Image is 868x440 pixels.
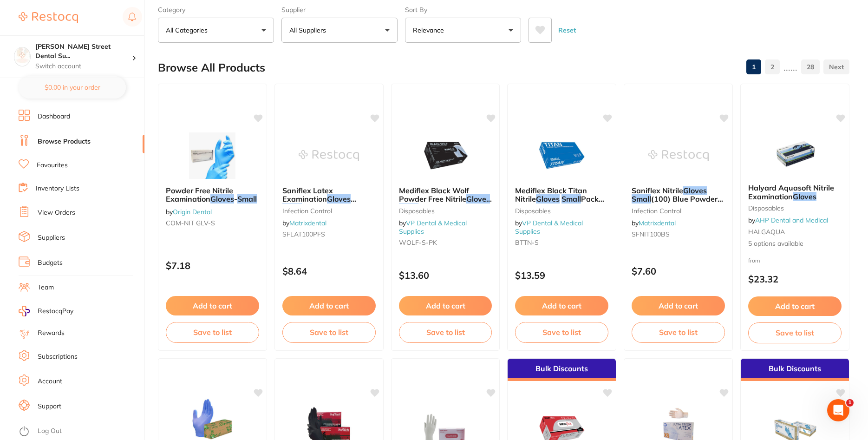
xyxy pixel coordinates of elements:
span: Mediflex Black Titan Nitrile [515,186,587,204]
span: 5 options available [748,239,842,249]
span: BTTN-S [515,238,539,247]
a: Favourites [37,161,68,170]
span: by [399,219,467,236]
a: Suppliers [38,233,65,243]
small: disposables [515,207,608,215]
span: Mediflex Black Wolf Powder Free Nitrile [399,186,469,204]
span: (100) Powder Free [302,203,368,212]
button: Add to cart [632,296,725,315]
span: by [282,219,326,227]
button: Save to list [166,322,259,342]
em: Gloves [683,186,707,195]
a: Restocq Logo [19,7,78,28]
button: Save to list [748,322,842,343]
span: from [748,257,760,264]
a: RestocqPay [19,306,73,316]
a: Budgets [38,258,63,268]
h4: Dawson Street Dental Surgery [35,42,132,60]
img: Saniflex Latex Examination Gloves Small (100) Powder Free [299,132,359,179]
button: Add to cart [515,296,608,315]
img: RestocqPay [19,306,30,316]
div: Bulk Discounts [508,359,616,381]
em: Small [282,203,302,212]
b: Saniflex Latex Examination Gloves Small (100) Powder Free [282,186,376,204]
span: Halyard Aquasoft Nitrile Examination [748,183,834,201]
a: VP Dental & Medical Supplies [515,219,583,236]
img: Dawson Street Dental Surgery [14,47,30,63]
button: Add to cart [282,296,376,315]
span: (100) Blue Powder Free [632,194,723,212]
a: Subscriptions [38,352,78,361]
span: 1 [846,399,854,407]
span: Pack Of 100 [418,203,463,212]
em: Gloves [793,192,816,201]
img: Mediflex Black Wolf Powder Free Nitrile Gloves Small Pack Of 100 [415,132,476,179]
p: $7.18 [166,260,259,271]
button: All Categories [158,18,274,43]
span: by [166,208,212,216]
em: Small [237,194,257,204]
p: Relevance [413,26,448,35]
span: HALGAQUA [748,228,785,236]
em: Gloves [327,194,351,204]
a: Browse Products [38,137,91,146]
button: Relevance [405,18,521,43]
button: Add to cart [399,296,492,315]
a: Team [38,283,54,292]
img: Saniflex Nitrile Gloves Small (100) Blue Powder Free [648,132,709,179]
a: View Orders [38,208,75,217]
em: Gloves [210,194,234,204]
span: Saniflex Nitrile [632,186,683,195]
iframe: Intercom live chat [827,399,849,421]
label: Category [158,6,274,14]
button: Save to list [515,322,608,342]
span: COM-NIT GLV-S [166,219,215,227]
p: Switch account [35,62,132,71]
p: $8.64 [282,266,376,276]
a: AHP Dental and Medical [755,216,828,224]
a: Account [38,377,62,386]
em: Gloves [536,194,560,204]
span: by [748,216,828,224]
b: Halyard Aquasoft Nitrile Examination Gloves [748,184,842,201]
button: All Suppliers [281,18,398,43]
em: Small [632,194,651,204]
p: All Categories [166,26,211,35]
a: Support [38,402,61,411]
span: SFLAT100PFS [282,230,325,238]
button: Save to list [632,322,725,342]
b: Powder Free Nitrile Examination Gloves - Small [166,186,259,204]
label: Sort By [405,6,521,14]
span: Powder Free Nitrile Examination [166,186,233,204]
img: Powder Free Nitrile Examination Gloves - Small [182,132,242,179]
p: $13.60 [399,270,492,281]
a: Dashboard [38,112,70,121]
button: Reset [555,18,579,43]
small: infection control [632,207,725,215]
label: Supplier [281,6,398,14]
p: $7.60 [632,266,725,276]
small: infection control [282,207,376,215]
span: Pack Of 100 [515,194,604,212]
span: RestocqPay [38,307,73,316]
button: Log Out [19,424,142,439]
em: Small [399,203,418,212]
h2: Browse All Products [158,61,265,74]
span: Saniflex Latex Examination [282,186,333,204]
button: Add to cart [748,296,842,316]
span: - [234,194,237,204]
span: WOLF-S-PK [399,238,437,247]
small: disposables [399,207,492,215]
img: Restocq Logo [19,12,78,23]
em: Small [561,194,581,204]
div: Bulk Discounts [741,359,849,381]
button: Save to list [282,322,376,342]
a: Matrixdental [639,219,676,227]
button: $0.00 in your order [19,76,126,99]
b: Mediflex Black Wolf Powder Free Nitrile Gloves Small Pack Of 100 [399,186,492,204]
img: Halyard Aquasoft Nitrile Examination Gloves [765,130,825,176]
a: VP Dental & Medical Supplies [399,219,467,236]
p: All Suppliers [289,26,330,35]
a: 28 [801,58,820,76]
p: ...... [783,62,797,72]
